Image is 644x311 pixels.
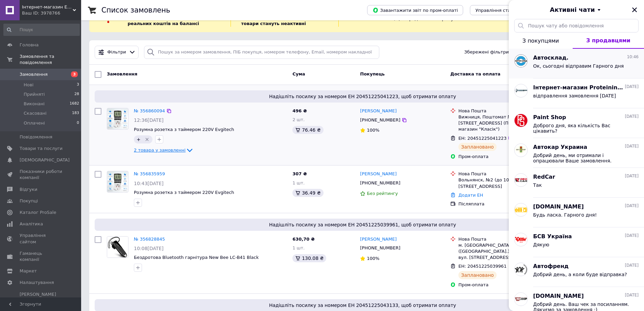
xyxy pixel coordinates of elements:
[625,114,639,119] span: [DATE]
[528,5,625,14] button: Активні чати
[20,42,39,48] span: Головна
[20,186,37,193] span: Відгуки
[458,108,553,114] div: Нова Пошта
[514,19,639,32] input: Пошук чату або повідомлення
[458,177,553,189] div: Вольнянск, №2 (до 10 кг), ул. [STREET_ADDRESS]
[20,209,56,216] span: Каталог ProSale
[137,137,141,142] span: +
[20,232,63,245] span: Управління сайтом
[292,71,305,76] span: Cума
[107,108,128,130] a: Фото товару
[550,5,595,14] span: Активні чати
[360,245,400,250] span: [PHONE_NUMBER]
[509,49,644,79] button: Автосклад.10:46Ок, сьогодні відправим Гарного дня
[134,181,164,186] span: 10:43[DATE]
[533,203,584,211] span: [DOMAIN_NAME]
[458,114,553,133] div: Вижниця, Поштомат №37823: вул. [STREET_ADDRESS] (Продуктовий магазин "Класік")
[128,21,199,26] b: реальних коштів на балансі
[77,82,79,88] span: 3
[20,71,48,77] span: Замовлення
[134,148,194,153] a: 2 товара у замовленні
[292,108,307,113] span: 496 ₴
[292,245,305,250] span: 1 шт.
[458,154,553,160] div: Пром-оплата
[625,84,639,90] span: [DATE]
[74,91,79,97] span: 28
[134,117,164,123] span: 12:36[DATE]
[20,291,63,310] span: [PERSON_NAME] та рахунки
[97,93,628,100] span: Надішліть посилку за номером ЕН 20451225041223, щоб отримати оплату
[97,221,628,228] span: Надішліть посилку за номером ЕН 20451225039961, щоб отримати оплату
[533,292,584,300] span: [DOMAIN_NAME]
[360,236,397,243] a: [PERSON_NAME]
[573,32,644,49] button: З продавцями
[630,6,639,14] button: Закрити
[464,49,510,55] span: Збережені фільтри:
[292,126,323,134] div: 76.46 ₴
[509,138,644,168] button: Автокар Украина[DATE]Добрий день, ми отримали і опрацювали Ваше замовлення. Відправка планується ...
[97,302,628,309] span: Надішліть посилку за номером ЕН 20451225043133, щоб отримати оплату
[625,203,639,209] span: [DATE]
[533,153,629,163] span: Добрий день, ми отримали і опрацювали Ваше замовлення. Відправка планується 5.05. Зверніть Вашу у...
[360,108,397,114] a: [PERSON_NAME]
[533,173,555,181] span: RedCar
[625,292,639,298] span: [DATE]
[533,84,623,92] span: Інтернет-магазин Proteininlviv
[24,120,45,126] span: Оплачені
[515,264,527,275] img: 5804905711_w0_h128_5804905711.jpg
[515,233,527,246] img: 3370450661_w0_h128_3370450661.jpg
[586,37,630,44] span: З продавцями
[533,123,629,134] span: Доброго дня, яка кількість Вас цікавить?
[470,5,532,15] button: Управління статусами
[360,117,400,123] span: [PHONE_NUMBER]
[458,236,553,242] div: Нова Пошта
[475,8,527,13] span: Управління статусами
[134,246,164,251] span: 10:08[DATE]
[134,190,234,195] a: Розумна розетка з таймером 220V Evgitech
[373,7,458,13] span: Завантажити звіт по пром-оплаті
[458,242,553,261] div: м. [GEOGRAPHIC_DATA] ([GEOGRAPHIC_DATA].), №332 (до 30 кг): вул. [STREET_ADDRESS], прим. 2
[20,268,37,274] span: Маркет
[509,32,573,49] button: З покупцями
[108,49,126,55] span: Фільтри
[292,237,315,242] span: 630,70 ₴
[533,93,616,98] span: відправлення замовлення [DATE]
[107,237,128,258] img: Фото товару
[458,193,483,198] a: Додати ЕН
[625,263,639,268] span: [DATE]
[20,221,43,227] span: Аналітика
[22,4,73,10] span: Інтернет-магазин Evgitech
[625,233,639,239] span: [DATE]
[509,257,644,287] button: Автофренд[DATE]Добрий день, а коли буде відправка?
[70,101,79,107] span: 1682
[360,171,397,177] a: [PERSON_NAME]
[24,82,33,88] span: Нові
[241,21,306,26] b: товари стануть неактивні
[134,148,186,153] span: 2 товара у замовленні
[107,171,128,192] img: Фото товару
[107,108,128,129] img: Фото товару
[625,143,639,149] span: [DATE]
[107,236,128,258] a: Фото товару
[509,108,644,138] button: Paint Shop[DATE]Доброго дня, яка кількість Вас цікавить?
[533,182,542,188] span: Так
[458,143,497,151] div: Заплановано
[360,71,385,76] span: Покупець
[144,46,379,59] input: Пошук за номером замовлення, ПІБ покупця, номером телефону, Email, номером накладної
[533,233,572,241] span: БСВ Україна
[458,264,506,269] span: ЕН: 20451225039961
[509,227,644,257] button: БСВ Україна[DATE]Дякую
[134,127,234,132] a: Розумна розетка з таймером 220V Evgitech
[509,198,644,227] button: [DOMAIN_NAME][DATE]Будь ласка. Гарного дня!
[515,89,527,93] img: 1048355581_w0_h128_1048355581.jpg
[71,71,78,77] span: 3
[509,168,644,198] button: RedCar[DATE]Так
[515,146,527,155] img: 128532865_w0_h128_128532865.jpg
[533,54,569,62] span: Автосклад.
[533,242,549,247] span: Дякую
[367,191,398,196] span: Без рейтингу
[134,255,259,260] a: Бездротова Bluetooth гарнітура New Bee LC-B41 Black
